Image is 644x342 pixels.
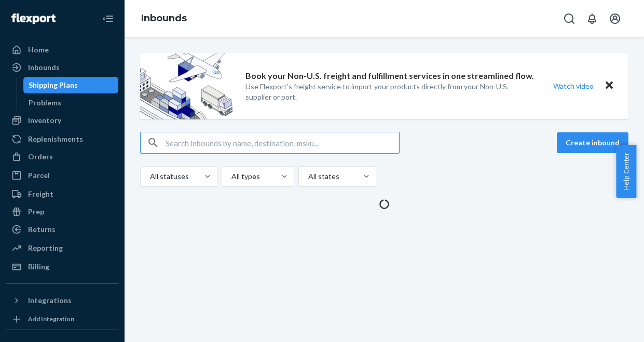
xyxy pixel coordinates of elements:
[28,62,60,73] div: Inbounds
[28,295,72,306] div: Integrations
[546,78,600,93] button: Watch video
[557,132,628,153] button: Create inbound
[98,8,118,29] button: Close Navigation
[6,258,118,275] a: Billing
[6,112,118,129] a: Inventory
[11,13,56,24] img: Flexport logo
[28,189,53,199] div: Freight
[166,132,399,153] input: Search inbounds by name, destination, msku...
[616,145,636,198] button: Help Center
[141,12,187,24] a: Inbounds
[28,170,50,181] div: Parcel
[6,313,118,325] a: Add Integration
[6,186,118,202] a: Freight
[29,80,78,90] div: Shipping Plans
[6,167,118,184] a: Parcel
[28,262,49,272] div: Billing
[6,203,118,220] a: Prep
[28,45,49,55] div: Home
[28,115,61,126] div: Inventory
[28,314,74,323] div: Add Integration
[6,42,118,58] a: Home
[23,94,119,111] a: Problems
[582,8,602,29] button: Open notifications
[28,134,83,144] div: Replenishments
[6,131,118,147] a: Replenishments
[28,207,44,217] div: Prep
[245,70,534,82] p: Book your Non-U.S. freight and fulfillment services in one streamlined flow.
[28,243,63,253] div: Reporting
[149,171,150,182] input: All statuses
[230,171,231,182] input: All types
[28,224,56,235] div: Returns
[6,59,118,76] a: Inbounds
[307,171,308,182] input: All states
[6,221,118,238] a: Returns
[6,292,118,309] button: Integrations
[6,148,118,165] a: Orders
[133,4,195,34] ol: breadcrumbs
[602,78,616,93] button: Close
[245,81,534,102] p: Use Flexport’s freight service to import your products directly from your Non-U.S. supplier or port.
[605,8,625,29] button: Open account menu
[6,240,118,256] a: Reporting
[23,77,119,93] a: Shipping Plans
[29,98,61,108] div: Problems
[559,8,580,29] button: Open Search Box
[28,152,53,162] div: Orders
